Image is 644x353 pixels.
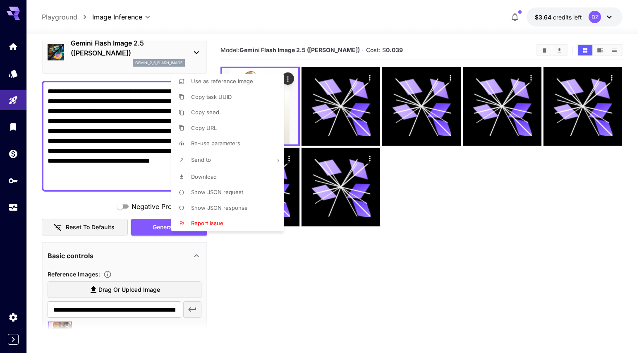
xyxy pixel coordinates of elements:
[191,140,240,146] span: Re-use parameters
[191,94,232,100] span: Copy task UUID
[191,189,243,195] span: Show JSON request
[191,125,217,131] span: Copy URL
[191,173,217,180] span: Download
[191,109,219,115] span: Copy seed
[191,220,223,226] span: Report issue
[191,204,248,211] span: Show JSON response
[191,78,253,84] span: Use as reference image
[191,156,211,163] span: Send to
